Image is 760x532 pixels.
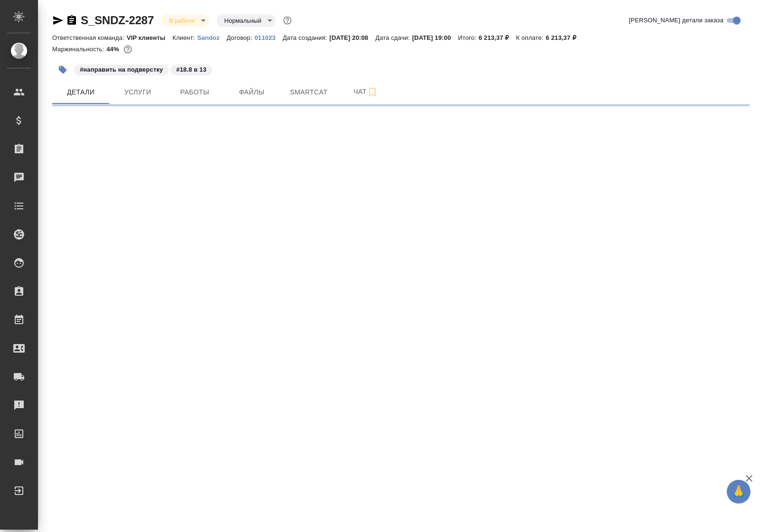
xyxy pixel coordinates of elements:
button: В работе [166,17,198,25]
p: Дата сдачи: [375,34,412,41]
p: Маржинальность: [52,46,106,53]
svg: Подписаться [367,86,378,98]
p: Sandoz [197,34,227,41]
span: Smartcat [286,86,332,98]
p: 011023 [255,34,283,41]
p: #18.8 в 13 [176,65,206,75]
p: VIP клиенты [127,34,172,41]
p: К оплате: [516,34,546,41]
span: 18.8 в 13 [170,65,213,73]
button: Добавить тэг [52,59,73,80]
p: [DATE] 19:00 [412,34,458,41]
p: Дата создания: [283,34,329,41]
span: 🙏 [731,482,747,502]
a: S_SNDZ-2287 [81,14,154,27]
p: 6 213,37 ₽ [546,34,583,41]
p: 44% [106,46,121,53]
span: Детали [58,86,104,98]
p: Итого: [458,34,478,41]
button: Скопировать ссылку [66,15,77,26]
span: [PERSON_NAME] детали заказа [629,16,723,25]
button: Нормальный [221,17,264,25]
span: Файлы [229,86,275,98]
p: Договор: [227,34,255,41]
div: В работе [217,14,275,27]
span: Услуги [115,86,161,98]
button: 🙏 [727,480,750,504]
div: В работе [161,14,209,27]
span: направить на подверстку [73,65,170,73]
a: 011023 [255,33,283,41]
p: #направить на подверстку [80,65,163,75]
span: Работы [172,86,218,98]
p: Клиент: [172,34,197,41]
button: Скопировать ссылку для ЯМессенджера [52,15,64,26]
span: Чат [343,86,389,98]
p: [DATE] 20:08 [330,34,376,41]
a: Sandoz [197,33,227,41]
button: Доп статусы указывают на важность/срочность заказа [281,14,294,27]
p: 6 213,37 ₽ [479,34,516,41]
button: 2884.21 RUB; [122,43,134,56]
p: Ответственная команда: [52,34,127,41]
